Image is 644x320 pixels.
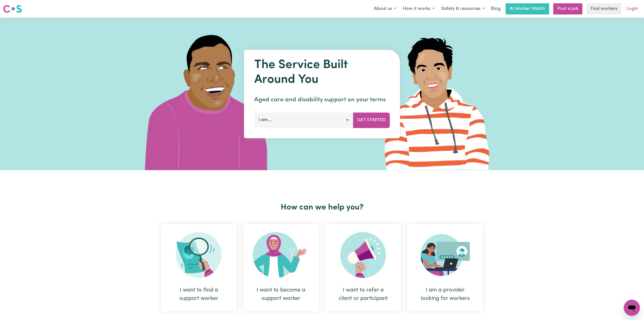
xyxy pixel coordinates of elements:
div: I want to refer a client or participant [337,286,389,303]
div: I want to become a support worker [243,224,319,311]
div: I want to become a support worker [255,286,307,303]
img: Search [176,232,222,278]
h2: How can we help you? [158,203,486,212]
button: Get Started [353,113,390,128]
a: Post a job [553,3,582,14]
img: Refer [340,232,386,278]
p: Aged care and disability support on your terms [254,95,390,104]
div: I am a provider looking for workers [407,224,483,311]
a: Blog [488,3,504,14]
a: Login [623,3,641,14]
img: Become Worker [253,232,309,278]
a: Careseekers logo [3,3,22,15]
a: AI Worker Match [506,3,549,14]
div: I am a provider looking for workers [419,286,471,303]
img: Careseekers logo [3,4,22,13]
button: How it works [400,4,438,14]
a: Find workers [586,3,621,14]
div: I want to find a support worker [173,286,225,303]
div: I want to find a support worker [161,224,237,311]
div: I want to refer a client or participant [325,224,401,311]
button: About us [370,4,400,14]
button: I am... [254,113,353,128]
iframe: Button to launch messaging window [624,300,640,316]
button: Safety & resources [438,4,488,14]
img: Provider [421,232,470,278]
h1: The Service Built Around You [254,58,390,87]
